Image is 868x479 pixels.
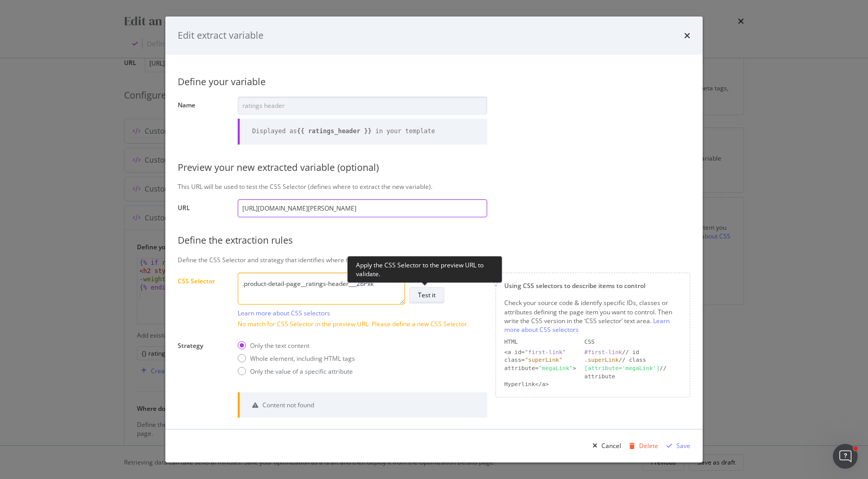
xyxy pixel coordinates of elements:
[178,75,690,89] div: Define your variable
[525,349,566,356] div: "first-link"
[238,273,405,305] textarea: .product-detail-page__ratings-header___2bPxk
[584,356,681,364] div: // class
[504,364,576,380] div: attribute= >
[178,161,690,174] div: Preview your new extracted variable (optional)
[625,438,658,454] button: Delete
[504,380,576,389] div: Hyperlink</a>
[601,441,621,450] div: Cancel
[525,357,563,363] div: "superLink"
[584,357,618,363] div: .superLink
[238,199,487,217] input: https://www.example.com
[238,367,355,376] div: Only the value of a specific attribute
[252,127,435,136] div: Displayed as in your template
[297,127,372,135] b: {{ ratings_header }}
[178,341,229,377] label: Strategy
[178,256,690,264] div: Define the CSS Selector and strategy that identifies where to extract the variable from your page.
[584,364,681,380] div: // attribute
[347,256,502,283] div: Apply the CSS Selector to the preview URL to validate.
[409,287,444,304] button: Test it
[178,182,690,191] div: This URL will be used to test the CSS Selector (defines where to extract the new variable).
[584,338,681,346] div: CSS
[538,365,572,372] div: "megaLink"
[178,234,690,247] div: Define the extraction rules
[504,356,576,364] div: class=
[178,101,229,141] label: Name
[662,438,690,454] button: Save
[178,29,263,42] div: Edit extract variable
[584,365,660,372] div: [attribute='megaLink']
[504,298,681,334] div: Check your source code & identify specific IDs, classes or attributes defining the page item you ...
[504,281,681,290] div: Using CSS selectors to describe items to control
[676,441,690,450] div: Save
[250,367,353,376] div: Only the value of a specific attribute
[639,441,658,450] div: Delete
[584,348,681,357] div: // id
[588,438,621,454] button: Cancel
[833,444,858,469] iframe: Intercom live chat
[262,401,314,409] div: Content not found
[238,354,355,363] div: Whole element, including HTML tags
[238,320,487,328] div: No match for CSS Selector in the preview URL. Please define a new CSS Selector.
[418,291,436,299] div: Test it
[504,348,576,357] div: <a id=
[250,354,355,363] div: Whole element, including HTML tags
[165,17,703,462] div: modal
[504,338,576,346] div: HTML
[504,316,670,334] a: Learn more about CSS selectors
[250,341,309,350] div: Only the text content
[238,341,355,350] div: Only the text content
[178,277,229,326] label: CSS Selector
[584,349,622,356] div: #first-link
[684,29,690,42] div: times
[238,309,330,317] a: Learn more about CSS selectors
[178,203,229,215] label: URL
